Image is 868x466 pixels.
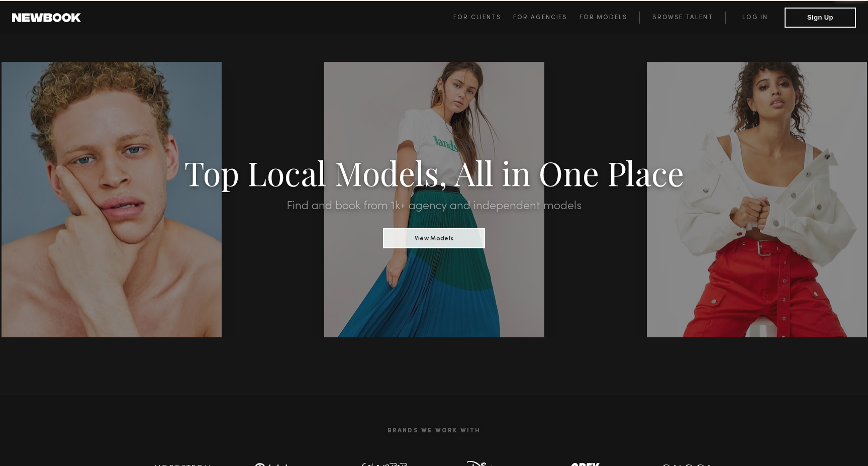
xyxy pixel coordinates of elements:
[513,12,579,24] a: For Agencies
[580,12,640,24] a: For Models
[580,15,627,21] span: For Models
[65,157,803,188] h1: Top Local Models, All in One Place
[453,15,501,21] span: For Clients
[785,8,856,28] button: Sign Up
[513,15,567,21] span: For Agencies
[639,12,725,24] a: Browse Talent
[383,232,485,243] a: View Models
[383,228,485,248] button: View Models
[453,12,513,24] a: For Clients
[65,200,803,212] h2: Find and book from 1k+ agency and independent models
[133,415,736,446] h2: Brands We Work With
[725,12,785,24] a: Log in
